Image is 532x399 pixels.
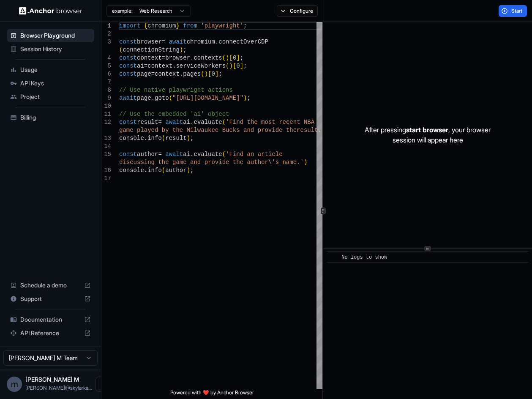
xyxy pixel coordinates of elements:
[226,63,229,69] span: (
[240,55,243,61] span: ;
[119,119,137,126] span: const
[190,135,194,142] span: ;
[101,94,111,102] div: 9
[7,377,22,392] div: m
[144,135,147,142] span: .
[119,167,144,174] span: console
[151,95,155,101] span: .
[137,119,158,126] span: result
[406,126,448,134] span: start browser
[243,63,247,69] span: ;
[162,38,165,45] span: =
[19,7,82,15] img: Anchor Logo
[222,55,226,61] span: (
[101,110,111,118] div: 11
[190,151,194,158] span: .
[119,63,137,69] span: const
[119,95,137,101] span: await
[20,295,81,303] span: Support
[194,151,222,158] span: evaluate
[331,253,335,262] span: ​
[226,151,282,158] span: 'Find an article
[162,55,165,61] span: =
[147,63,172,69] span: context
[7,63,94,77] div: Usage
[147,135,162,142] span: info
[201,71,204,77] span: (
[201,22,243,29] span: 'playwright'
[101,167,111,175] div: 16
[119,127,297,134] span: game played by the Milwaukee Bucks and provide the
[101,86,111,94] div: 8
[101,30,111,38] div: 2
[101,175,111,183] div: 17
[511,8,523,14] span: Start
[7,279,94,292] div: Schedule a demo
[20,93,91,101] span: Project
[101,70,111,78] div: 6
[123,46,179,53] span: connectionString
[158,151,161,158] span: =
[297,159,304,166] span: .'
[101,134,111,142] div: 13
[155,71,180,77] span: context
[95,377,111,392] button: Open menu
[169,38,187,45] span: await
[194,55,222,61] span: contexts
[247,95,250,101] span: ;
[211,71,215,77] span: 0
[119,22,140,29] span: import
[101,38,111,46] div: 3
[137,151,158,158] span: author
[7,292,94,306] div: Support
[190,167,194,174] span: ;
[137,63,144,69] span: ai
[180,71,183,77] span: .
[151,71,155,77] span: =
[243,22,247,29] span: ;
[183,22,197,29] span: from
[25,376,79,383] span: mehul M
[222,151,226,158] span: (
[190,119,194,126] span: .
[144,167,147,174] span: .
[205,71,208,77] span: )
[183,151,190,158] span: ai
[176,63,226,69] span: serviceWorkers
[119,87,233,93] span: // Use native playwright actions
[119,38,137,45] span: const
[165,151,183,158] span: await
[236,63,240,69] span: 0
[101,22,111,30] div: 1
[183,71,201,77] span: pages
[144,63,147,69] span: =
[25,385,92,391] span: mehul@skylarkai.com
[7,90,94,104] div: Project
[119,159,297,166] span: discussing the game and provide the author\'s name
[101,102,111,110] div: 10
[297,127,325,134] span: result.'
[101,78,111,86] div: 7
[233,63,236,69] span: [
[101,62,111,70] div: 5
[144,22,147,29] span: {
[119,151,137,158] span: const
[341,254,387,260] span: No logs to show
[233,55,236,61] span: 0
[162,167,165,174] span: (
[229,55,232,61] span: [
[215,71,218,77] span: ]
[101,118,111,126] div: 12
[147,167,162,174] span: info
[20,79,91,87] span: API Keys
[222,119,226,126] span: (
[20,315,81,324] span: Documentation
[226,119,314,126] span: 'Find the most recent NBA
[215,38,218,45] span: .
[20,329,81,337] span: API Reference
[119,46,123,53] span: (
[137,71,151,77] span: page
[119,71,137,77] span: const
[183,119,190,126] span: ai
[172,95,243,101] span: "[URL][DOMAIN_NAME]"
